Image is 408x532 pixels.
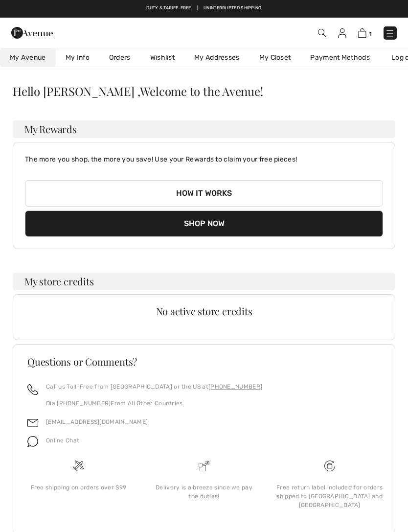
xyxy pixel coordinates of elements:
img: chat [27,436,38,447]
img: call [27,384,38,395]
p: Call us Toll-Free from [GEOGRAPHIC_DATA] or the US at [46,382,262,391]
button: How it works [25,180,383,207]
h3: My Rewards [13,120,395,138]
a: Wishlist [140,48,184,67]
a: [PHONE_NUMBER] [57,400,111,407]
h3: Questions or Comments? [27,357,381,367]
span: Online Chat [46,437,79,444]
a: Orders [99,48,140,67]
a: Payment Methods [300,48,380,67]
div: Delivery is a breeze since we pay the duties! [149,483,259,501]
h3: My store credits [13,273,395,290]
div: No active store credits [25,306,383,316]
img: email [27,417,38,428]
a: My Info [56,48,99,67]
p: The more you shop, the more you save! Use your Rewards to claim your free pieces! [25,146,383,164]
div: Free shipping on orders over $99 [23,483,134,492]
span: 1 [369,30,372,38]
img: Search [318,29,326,37]
a: 1ère Avenue [11,27,53,37]
a: My Closet [249,48,301,67]
span: My Avenue [10,53,46,62]
a: [PHONE_NUMBER] [208,383,262,390]
img: Shopping Bag [358,28,366,38]
a: 1 [358,27,372,39]
div: Free return label included for orders shipped to [GEOGRAPHIC_DATA] and [GEOGRAPHIC_DATA] [274,483,385,509]
img: Delivery is a breeze since we pay the duties! [199,461,209,471]
img: 1ère Avenue [11,23,53,43]
span: Welcome to the Avenue! [140,85,263,97]
button: Shop Now [25,210,383,237]
img: Free shipping on orders over $99 [73,461,84,471]
img: Free shipping on orders over $99 [324,461,335,471]
p: Dial From All Other Countries [46,399,262,408]
img: My Info [338,28,346,38]
div: Hello [PERSON_NAME] , [13,85,395,97]
a: [EMAIL_ADDRESS][DOMAIN_NAME] [46,418,148,425]
a: My Addresses [184,48,249,67]
img: Menu [385,28,395,38]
